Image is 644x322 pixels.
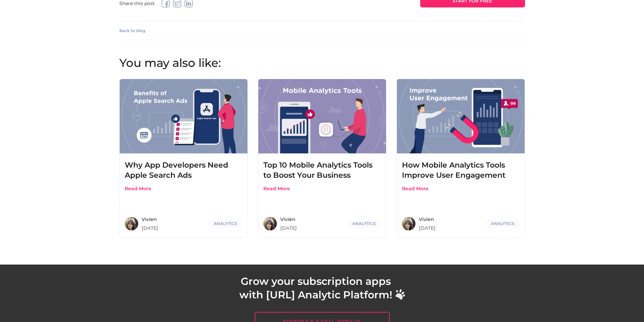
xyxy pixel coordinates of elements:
span: Vivien [280,217,344,222]
button: Read More [402,185,429,192]
h2: You may also like: [119,57,525,69]
span: Vivien [142,217,205,222]
span: [DATE] [419,226,482,230]
span: Analytics [486,220,520,227]
img: vivien.jpg [402,217,415,230]
span: Analytics [347,220,381,227]
span: [DATE] [280,226,344,230]
a: How Mobile Analytics Tools Improve User EngagementRead MoreVivien[DATE]Analytics [397,79,525,238]
div: Top 10 Mobile Analytics Tools to Boost Your Business [263,160,381,180]
img: 961b6bd9-7d1a-4441-b9bb-9eb451fc956c.png [397,79,525,153]
img: vivien.jpg [263,217,277,230]
img: vivien.jpg [125,217,138,230]
div: Why App Developers Need Apple Search Ads [125,160,242,180]
p: with [URL] Analytic Platform! [239,288,392,302]
a: Top 10 Mobile Analytics Tools to Boost Your BusinessRead MoreVivien[DATE]Analytics [258,79,386,238]
a: Back to blog [119,28,145,33]
a: Why App Developers Need Apple Search AdsRead MoreVivien[DATE]Analytics [119,79,248,238]
img: b43af780-a50f-43cb-b3f6-6defc79bf17f.png [258,79,386,153]
span: Analytics [209,220,242,227]
span: Vivien [419,217,482,222]
span: [DATE] [142,226,205,230]
img: 7a160fbb-b2a1-4174-b5f1-cd112d08e7db.png [120,79,247,153]
button: Read More [263,185,290,192]
p: Grow your subscription apps [239,275,392,288]
span: Share this post [119,1,155,6]
div: How Mobile Analytics Tools Improve User Engagement [402,160,520,180]
button: Read More [125,185,151,192]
